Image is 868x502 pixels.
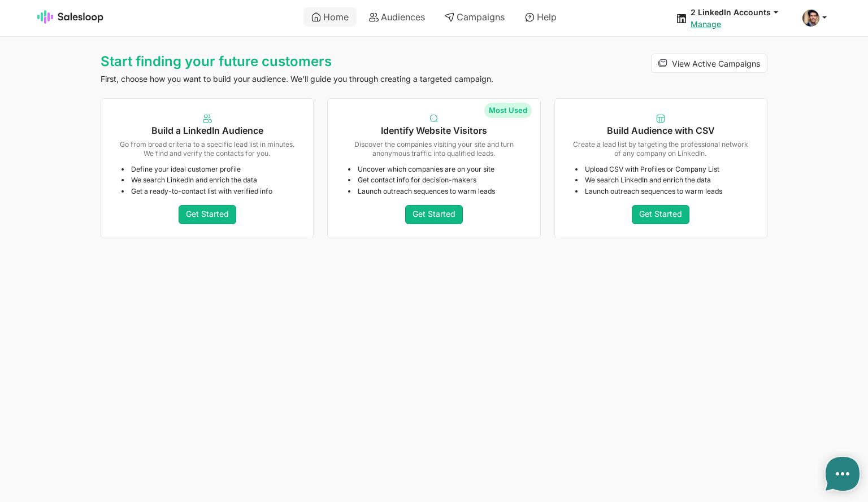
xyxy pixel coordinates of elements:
[361,7,433,27] a: Audiences
[651,54,767,73] a: View Active Campaigns
[691,19,721,29] a: Manage
[575,187,751,196] li: Launch outreach sequences to warm leads
[571,125,751,136] h5: Build Audience with CSV
[575,176,751,185] li: We search LinkedIn and enrich the data
[437,7,513,27] a: Campaigns
[121,165,297,174] li: Define your ideal customer profile
[632,205,689,224] a: Get Started
[121,176,297,185] li: We search LinkedIn and enrich the data
[179,205,236,224] a: Get Started
[117,140,297,158] p: Go from broad criteria to a specific lead list in minutes. We find and verify the contacts for you.
[37,10,104,24] img: Salesloop
[348,165,524,174] li: Uncover which companies are on your site
[517,7,565,27] a: Help
[571,140,751,158] p: Create a lead list by targeting the professional network of any company on LinkedIn.
[484,103,532,118] span: Most Used
[405,205,463,224] a: Get Started
[672,59,760,68] span: View Active Campaigns
[101,74,541,84] p: First, choose how you want to build your audience. We'll guide you through creating a targeted ca...
[303,7,357,27] a: Home
[101,54,541,69] h1: Start finding your future customers
[344,140,524,158] p: Discover the companies visiting your site and turn anonymous traffic into qualified leads.
[121,187,297,196] li: Get a ready-to-contact list with verified info
[348,176,524,185] li: Get contact info for decision-makers
[691,7,789,18] button: 2 LinkedIn Accounts
[575,165,751,174] li: Upload CSV with Profiles or Company List
[117,125,297,136] h5: Build a LinkedIn Audience
[344,125,524,136] h5: Identify Website Visitors
[348,187,524,196] li: Launch outreach sequences to warm leads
